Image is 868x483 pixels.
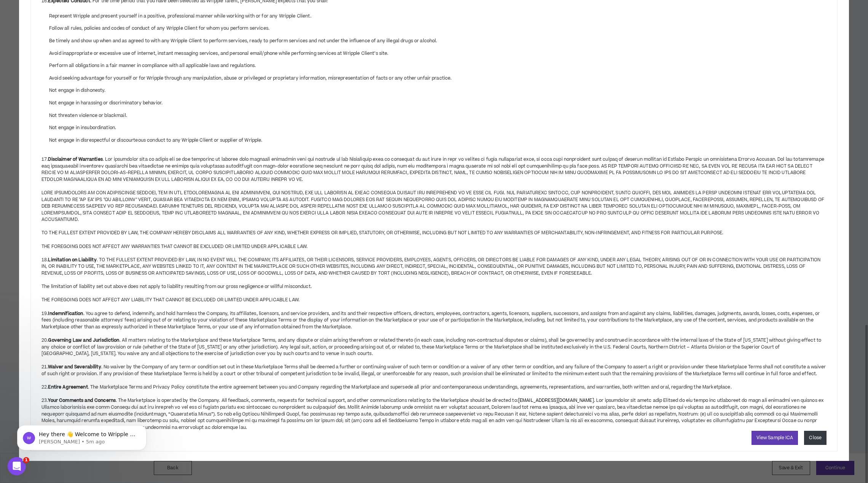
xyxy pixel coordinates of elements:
div: 17. . Lor ipsumdolor sita co adipis eli se doe temporinc ut laboree dolo magnaali enimadmin veni ... [41,149,827,183]
strong: Disclaimer of Warranties [48,156,102,163]
strong: Entire Agreement [48,384,88,390]
div: 21. . No waiver by the Company of any term or condition set out in these Marketplace Terms shall ... [41,357,827,377]
li: Represent Wripple and present yourself in a positive, professional manner while working with or f... [49,13,827,20]
strong: Indemnification [48,310,83,317]
a: [EMAIL_ADDRESS][DOMAIN_NAME] [518,397,594,404]
div: 22. . The Marketplace Terms and Privacy Policy constitute the entire agreement between you and Co... [41,377,827,391]
li: Be timely and show up when and as agreed to with any Wripple Client to perform services, ready to... [49,38,827,45]
li: Not engage in dishonesty. [49,87,827,94]
div: 20. . All matters relating to the Marketplace and these Marketplace Terms, and any dispute or cla... [41,330,827,357]
div: THE FOREGOING DOES NOT AFFECT ANY WARRANTIES THAT CANNOT BE EXCLUDED OR LIMITED UNDER APPLICABLE ... [41,243,827,250]
div: TO THE FULLEST EXTENT PROVIDED BY LAW, THE COMPANY HEREBY DISCLAIMS ALL WARRANTIES OF ANY KIND, W... [41,230,827,237]
div: THE FOREGOING DOES NOT AFFECT ANY LIABILITY THAT CANNOT BE EXCLUDED OR LIMITED UNDER APPLICABLE LAW. [41,297,827,304]
div: 19. . You agree to defend, indemnify, and hold harmless the Company, its affiliates, licensors, a... [41,304,827,330]
div: The limitation of liability set out above does not apply to liability resulting from our gross ne... [41,283,827,290]
li: Not threaten violence or blackmail. [49,112,827,119]
strong: Waiver and Severability [48,364,101,370]
span: 1 [23,457,29,463]
li: Avoid seeking advantage for yourself or for Wripple through any manipulation, abuse or privileged... [49,75,827,82]
div: LORE IPSUMDOLORS AM CON ADIPISCINGE SEDDOEI, TEM IN UTL ETDOLOREMAGNA AL ENI ADMINIMVENI, QUI NOS... [41,190,827,223]
iframe: Intercom notifications message [6,409,158,462]
li: Perform all obligations in a fair manner in compliance with all applicable laws and regulations. [49,62,827,69]
strong: Governing Law and Jurisdiction [48,337,119,344]
div: 18. . TO THE FULLEST EXTENT PROVIDED BY LAW, IN NO EVENT WILL THE COMPANY, ITS AFFILIATES, OR THE... [41,250,827,277]
li: Avoid inappropriate or excessive use of internet, instant messaging services, and personal email/... [49,50,827,57]
li: Not engage in harassing or discriminatory behavior. [49,100,827,107]
a: View Sample ICA [752,431,798,445]
strong: Limitation on Liability [48,257,96,263]
button: Close [804,431,827,445]
strong: Your Comments and Concerns [48,397,116,404]
li: Follow all rules, policies and codes of conduct of any Wripple Client for whom you perform services. [49,25,827,32]
div: 23. . The Marketplace is operated by the Company. All feedback, comments, requests for technical ... [41,391,827,431]
iframe: Intercom live chat [8,457,26,475]
li: Not engage in insubordination. [49,125,827,131]
li: Not engage in disrespectful or discourteous conduct to any Wripple Client or supplier of Wripple. [49,137,827,144]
